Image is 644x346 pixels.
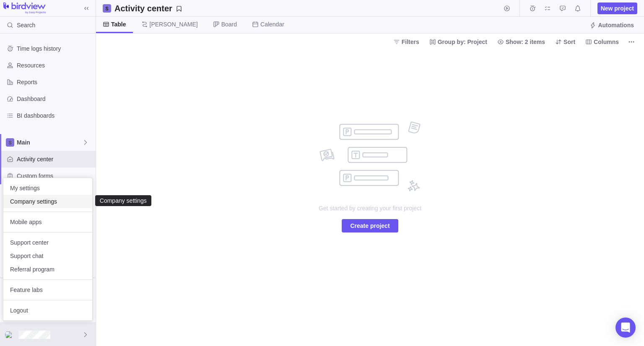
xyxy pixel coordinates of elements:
a: Mobile apps [3,215,92,229]
div: Company settings [99,197,148,204]
div: Nina Salazar [5,330,15,340]
a: Referral program [3,263,92,276]
span: Feature labs [10,286,86,294]
span: Logout [10,306,86,315]
a: Feature labs [3,283,92,297]
a: Logout [3,304,92,317]
span: Company settings [10,197,86,206]
a: Company settings [3,195,92,208]
span: Support center [10,238,86,247]
span: Mobile apps [10,218,86,226]
span: Referral program [10,265,86,274]
img: Show [5,331,15,338]
span: My settings [10,184,86,192]
span: Support chat [10,252,86,260]
a: My settings [3,181,92,195]
a: Support center [3,236,92,249]
a: Support chat [3,249,92,263]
